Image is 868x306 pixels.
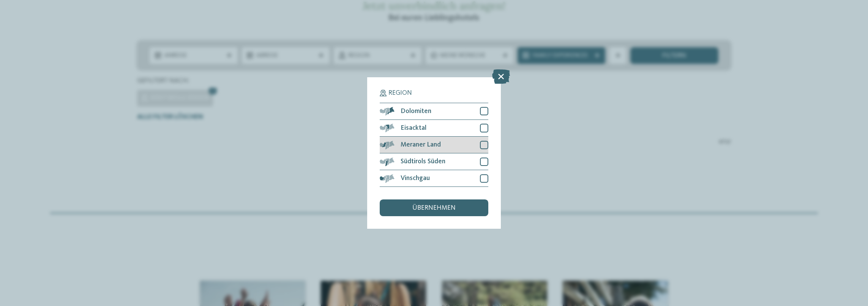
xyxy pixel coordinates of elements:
span: Südtirols Süden [401,158,445,165]
span: Meraner Land [401,142,441,148]
span: Dolomiten [401,108,431,115]
span: Region [388,90,412,97]
span: Eisacktal [401,125,426,132]
span: Vinschgau [401,175,430,182]
span: übernehmen [412,205,456,212]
